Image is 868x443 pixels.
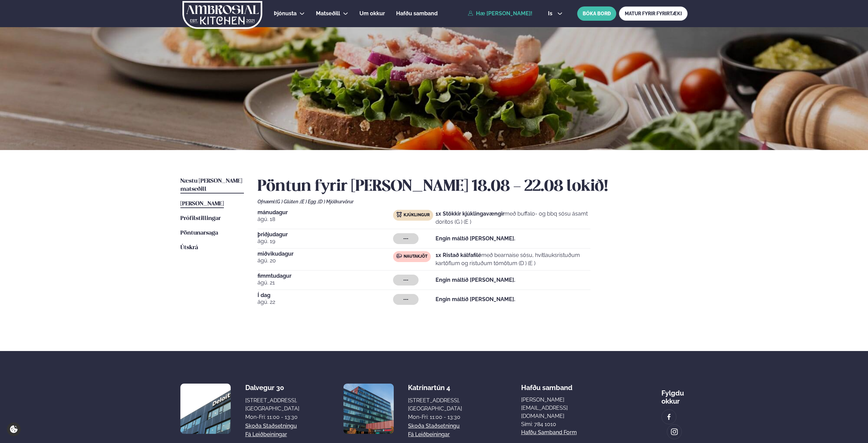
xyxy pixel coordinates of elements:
[521,428,577,437] a: Hafðu samband form
[300,199,318,204] span: (E ) Egg ,
[180,178,242,192] span: Næstu [PERSON_NAME] matseðill
[245,430,287,439] a: Fá leiðbeiningar
[274,10,297,17] span: Þjónusta
[408,430,450,439] a: Fá leiðbeiningar
[258,251,393,257] span: miðvikudagur
[436,252,481,258] strong: 1x Ristað kálfafilé
[521,420,603,428] p: Sími: 784 1010
[661,384,688,405] div: Fylgdu okkur
[577,6,616,21] button: BÓKA BORÐ
[662,410,676,424] a: image alt
[258,232,393,237] span: þriðjudagur
[318,199,354,204] span: (D ) Mjólkurvörur
[436,251,590,267] p: með bearnaise sósu, hvítlauksristuðum kartöflum og ristuðum tómötum (D ) (E )
[245,422,297,430] a: Skoða staðsetningu
[408,413,462,421] div: Mon-Fri: 11:00 - 13:30
[404,254,427,259] span: Nautakjöt
[245,413,299,421] div: Mon-Fri: 11:00 - 13:30
[258,293,393,298] span: Í dag
[548,11,554,16] span: is
[468,11,532,17] a: Hæ [PERSON_NAME]!
[403,236,408,241] span: ---
[403,297,408,302] span: ---
[667,425,681,439] a: image alt
[7,422,21,436] a: Cookie settings
[396,10,438,18] a: Hafðu samband
[180,245,198,251] span: Útskrá
[180,200,224,208] a: [PERSON_NAME]
[436,235,515,242] strong: Engin máltíð [PERSON_NAME].
[180,216,221,221] span: Prófílstillingar
[180,215,221,223] a: Prófílstillingar
[245,384,299,392] div: Dalvegur 30
[276,199,300,204] span: (G ) Glúten ,
[436,210,504,217] strong: 1x Stökkir kjúklingavængir
[258,273,393,279] span: fimmtudagur
[180,201,224,207] span: [PERSON_NAME]
[274,10,297,18] a: Þjónusta
[343,384,394,434] img: image alt
[180,177,244,193] a: Næstu [PERSON_NAME] matseðill
[258,237,393,245] span: ágú. 19
[180,244,198,252] a: Útskrá
[404,213,430,218] span: Kjúklingur
[396,253,402,259] img: beef.svg
[180,229,218,237] a: Pöntunarsaga
[258,177,688,196] h2: Pöntun fyrir [PERSON_NAME] 18.08 - 22.08 lokið!
[258,210,393,215] span: mánudagur
[436,277,515,283] strong: Engin máltíð [PERSON_NAME].
[180,230,218,236] span: Pöntunarsaga
[316,10,340,18] a: Matseðill
[521,396,603,420] a: [PERSON_NAME][EMAIL_ADDRESS][DOMAIN_NAME]
[619,6,688,21] a: MATUR FYRIR FYRIRTÆKI
[396,10,438,17] span: Hafðu samband
[543,11,568,16] button: is
[359,10,385,18] a: Um okkur
[359,10,385,17] span: Um okkur
[316,10,340,17] span: Matseðill
[436,210,590,226] p: með buffalo- og bbq sósu ásamt doritos (G ) (E )
[403,277,408,283] span: ---
[258,199,688,204] div: Ofnæmi:
[258,279,393,287] span: ágú. 21
[671,428,678,436] img: image alt
[521,378,572,392] span: Hafðu samband
[245,396,299,413] div: [STREET_ADDRESS], [GEOGRAPHIC_DATA]
[258,257,393,265] span: ágú. 20
[436,296,515,302] strong: Engin máltíð [PERSON_NAME].
[258,298,393,306] span: ágú. 22
[258,215,393,223] span: ágú. 18
[180,384,231,434] img: image alt
[396,212,402,217] img: chicken.svg
[665,413,673,421] img: image alt
[408,384,462,392] div: Katrínartún 4
[408,422,460,430] a: Skoða staðsetningu
[182,1,263,29] img: logo
[408,396,462,413] div: [STREET_ADDRESS], [GEOGRAPHIC_DATA]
